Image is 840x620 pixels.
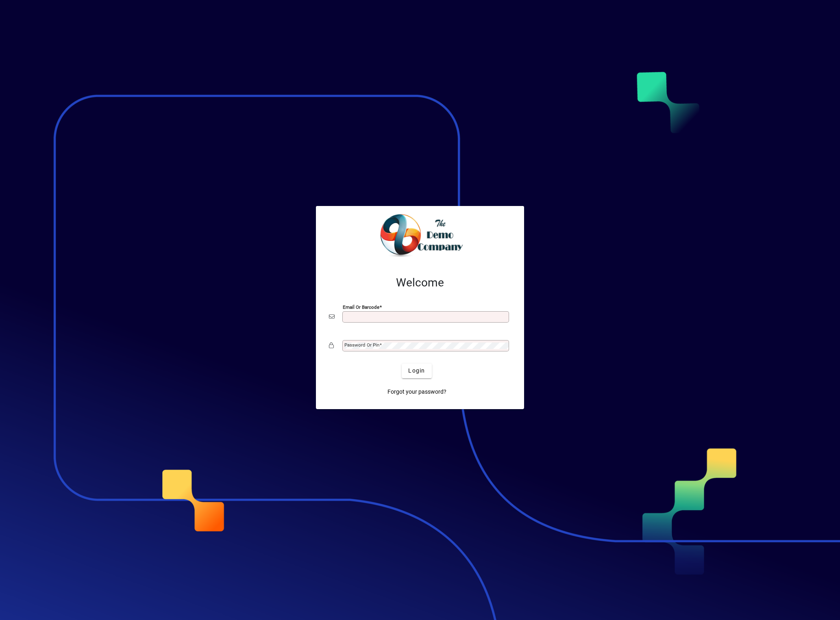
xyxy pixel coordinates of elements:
[384,385,450,399] a: Forgot your password?
[343,304,379,310] mat-label: Email or Barcode
[387,388,446,396] span: Forgot your password?
[402,364,431,378] button: Login
[329,276,511,290] h2: Welcome
[408,366,425,375] span: Login
[344,342,379,348] mat-label: Password or Pin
